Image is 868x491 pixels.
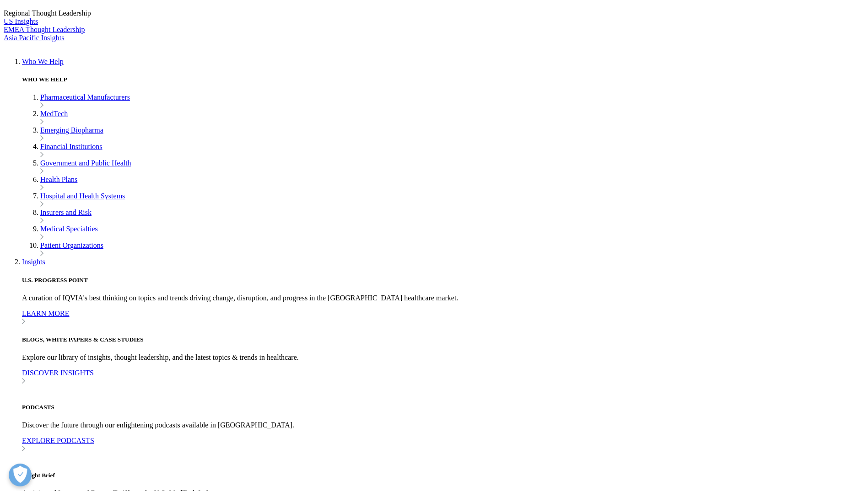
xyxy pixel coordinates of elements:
[40,192,125,200] a: Hospital and Health Systems
[40,143,102,150] a: Financial Institutions
[40,159,131,167] a: Government and Public Health
[22,310,864,326] a: LEARN MORE
[22,336,864,343] h5: BLOGS, WHITE PAPERS & CASE STUDIES
[40,93,130,101] a: Pharmaceutical Manufacturers
[22,258,45,266] a: Insights
[22,404,864,411] h5: PODCASTS
[4,34,64,42] a: Asia Pacific Insights
[40,176,77,183] a: Health Plans
[22,294,864,302] p: A curation of IQVIA's best thinking on topics and trends driving change, disruption, and progress...
[40,241,103,249] a: Patient Organizations
[22,369,864,385] a: DISCOVER INSIGHTS
[22,58,64,65] a: Who We Help
[40,225,98,233] a: Medical Specialties
[22,472,864,479] h5: Insight Brief
[40,110,68,117] a: MedTech
[9,464,32,486] button: Open Preferences
[22,277,864,284] h5: U.S. PROGRESS POINT
[22,353,864,362] p: Explore our library of insights, thought leadership, and the latest topics & trends in healthcare.
[40,208,92,216] a: Insurers and Risk
[22,421,864,429] p: Discover the future through our enlightening podcasts available in [GEOGRAPHIC_DATA].
[4,26,85,33] a: EMEA Thought Leadership
[4,9,864,17] div: Regional Thought Leadership
[22,437,864,453] a: EXPLORE PODCASTS
[4,17,38,25] a: US Insights
[22,76,864,83] h5: WHO WE HELP
[40,126,103,134] a: Emerging Biopharma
